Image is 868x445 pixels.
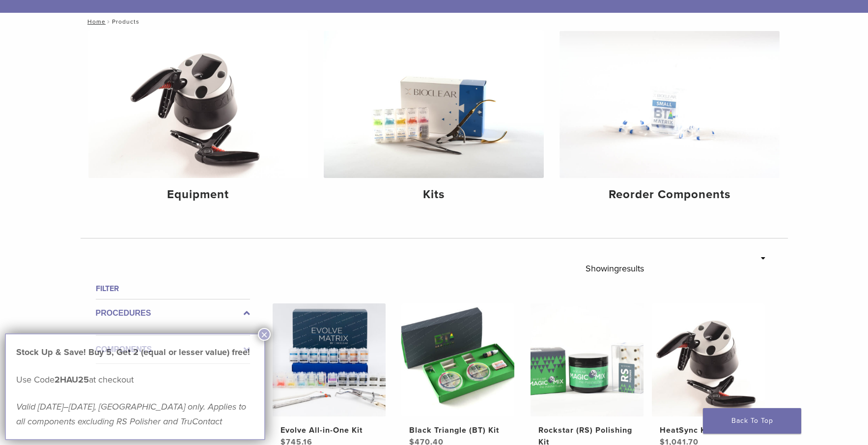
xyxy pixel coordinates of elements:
img: Reorder Components [560,31,780,178]
img: Evolve All-in-One Kit [273,303,386,416]
img: Black Triangle (BT) Kit [401,303,514,416]
a: Home [84,18,106,25]
a: Reorder Components [560,31,780,210]
h2: Evolve All-in-One Kit [280,424,378,436]
p: Use Code at checkout [16,372,254,387]
img: Equipment [88,31,308,178]
p: Showing results [586,258,644,279]
h2: HeatSync Kit [660,424,757,436]
img: Rockstar (RS) Polishing Kit [531,303,644,416]
a: Equipment [88,31,308,210]
h4: Filter [96,283,250,295]
a: Kits [324,31,544,210]
img: HeatSync Kit [652,303,765,416]
label: Procedures [96,307,250,319]
h2: Black Triangle (BT) Kit [409,424,506,436]
button: Close [258,328,271,341]
h4: Equipment [96,186,301,204]
nav: Products [81,13,788,30]
h4: Kits [332,186,536,204]
em: Valid [DATE]–[DATE], [GEOGRAPHIC_DATA] only. Applies to all components excluding RS Polisher and ... [16,401,246,427]
h4: Reorder Components [567,186,772,204]
strong: 2HAU25 [55,374,89,385]
img: Kits [324,31,544,178]
span: / [106,19,112,24]
a: Back To Top [703,408,801,434]
strong: Stock Up & Save! Buy 5, Get 2 (equal or lesser value) free! [16,347,250,357]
